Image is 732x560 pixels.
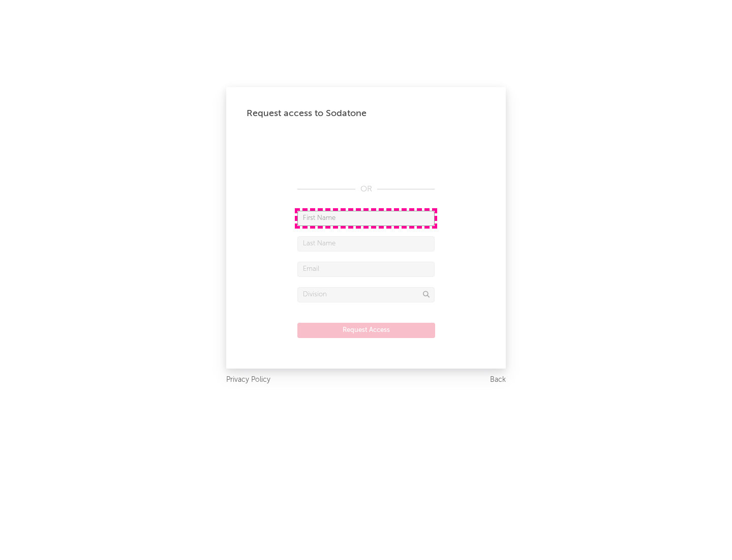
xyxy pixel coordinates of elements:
[490,374,506,386] a: Back
[297,262,435,277] input: Email
[297,236,435,251] input: Last Name
[297,183,435,195] div: OR
[297,323,435,338] button: Request Access
[297,287,435,302] input: Division
[297,211,435,226] input: First Name
[226,374,270,386] a: Privacy Policy
[247,107,485,120] div: Request access to Sodatone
